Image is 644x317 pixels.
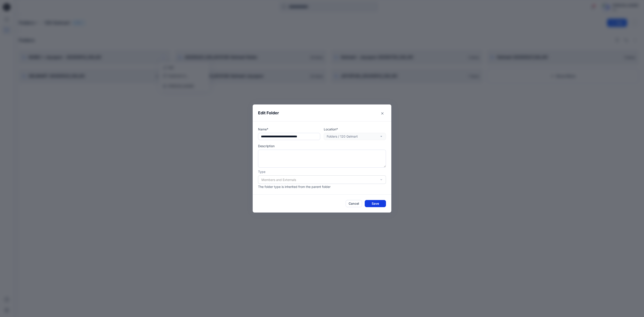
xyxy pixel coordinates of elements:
[379,110,386,117] button: Close
[258,184,386,189] p: The folder type is inherited from the parent folder
[258,144,386,148] p: Description
[365,200,386,207] button: Save
[258,169,386,174] p: Type
[346,200,362,207] button: Cancel
[253,104,391,121] header: Edit Folder
[258,127,320,132] p: Name*
[324,127,386,132] p: Location*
